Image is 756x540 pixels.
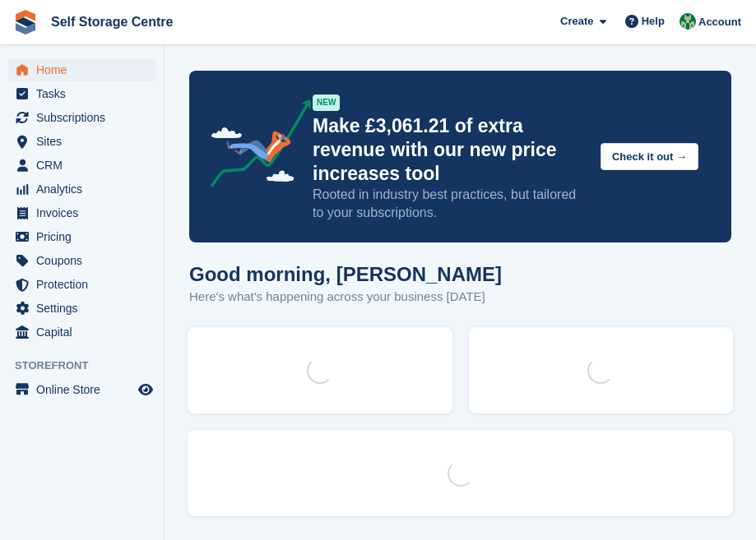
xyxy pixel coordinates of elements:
[36,321,135,344] span: Capital
[36,378,135,401] span: Online Store
[15,358,164,374] span: Storefront
[8,378,155,401] a: menu
[8,321,155,344] a: menu
[8,82,155,105] a: menu
[8,154,155,177] a: menu
[36,297,135,320] span: Settings
[36,201,135,224] span: Invoices
[8,273,155,296] a: menu
[8,178,155,201] a: menu
[8,130,155,153] a: menu
[8,58,155,81] a: menu
[642,13,665,30] span: Help
[36,130,135,153] span: Sites
[313,114,587,186] p: Make £3,061.21 of extra revenue with our new price increases tool
[313,186,587,222] p: Rooted in industry best practices, but tailored to your subscriptions.
[8,106,155,129] a: menu
[36,178,135,201] span: Analytics
[36,154,135,177] span: CRM
[36,225,135,248] span: Pricing
[313,95,340,111] div: NEW
[189,288,502,307] p: Here's what's happening across your business [DATE]
[8,201,155,224] a: menu
[36,273,135,296] span: Protection
[36,82,135,105] span: Tasks
[44,8,179,35] a: Self Storage Centre
[679,13,696,30] img: Neil Taylor
[36,249,135,272] span: Coupons
[197,99,312,193] img: price-adjustments-announcement-icon-8257ccfd72463d97f412b2fc003d46551f7dbcb40ab6d574587a9cd5c0d94...
[36,58,135,81] span: Home
[698,14,741,30] span: Account
[601,143,698,170] button: Check it out →
[136,380,155,399] a: Preview store
[36,106,135,129] span: Subscriptions
[8,225,155,248] a: menu
[8,297,155,320] a: menu
[13,10,38,35] img: stora-icon-8386f47178a22dfd0bd8f6a31ec36ba5ce8667c1dd55bd0f319d3a0aa187defe.svg
[560,13,593,30] span: Create
[8,249,155,272] a: menu
[189,263,502,285] h1: Good morning, [PERSON_NAME]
